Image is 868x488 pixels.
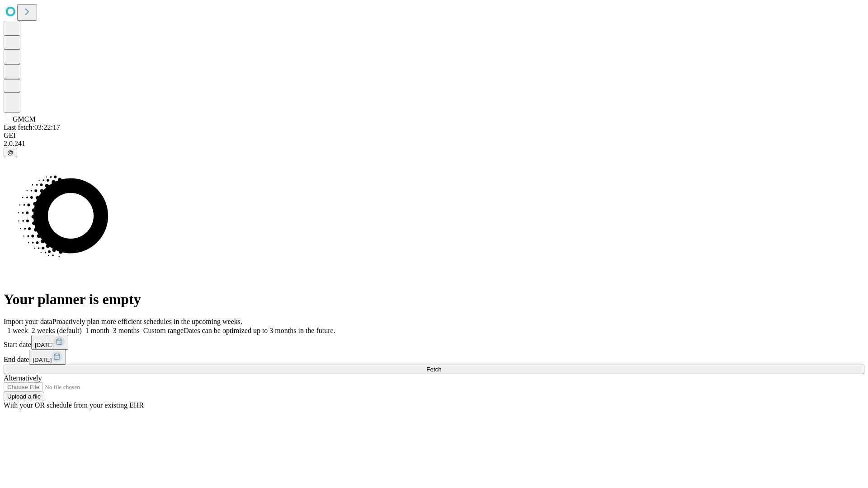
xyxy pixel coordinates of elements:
[4,291,864,308] h1: Your planner is empty
[13,115,36,123] span: GMCM
[4,123,60,131] span: Last fetch: 03:22:17
[33,357,52,363] span: [DATE]
[32,327,82,334] span: 2 weeks (default)
[113,327,140,334] span: 3 months
[29,350,66,365] button: [DATE]
[85,327,109,334] span: 1 month
[4,365,864,374] button: Fetch
[4,318,52,325] span: Import your data
[4,148,17,157] button: @
[4,140,864,148] div: 2.0.241
[143,327,184,334] span: Custom range
[4,401,144,409] span: With your OR schedule from your existing EHR
[184,327,335,334] span: Dates can be optimized up to 3 months in the future.
[4,350,864,365] div: End date
[7,327,28,334] span: 1 week
[31,335,68,350] button: [DATE]
[4,131,864,140] div: GEI
[52,318,242,325] span: Proactively plan more efficient schedules in the upcoming weeks.
[35,342,54,348] span: [DATE]
[4,374,42,382] span: Alternatively
[7,149,14,156] span: @
[426,366,441,373] span: Fetch
[4,335,864,350] div: Start date
[4,392,44,401] button: Upload a file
